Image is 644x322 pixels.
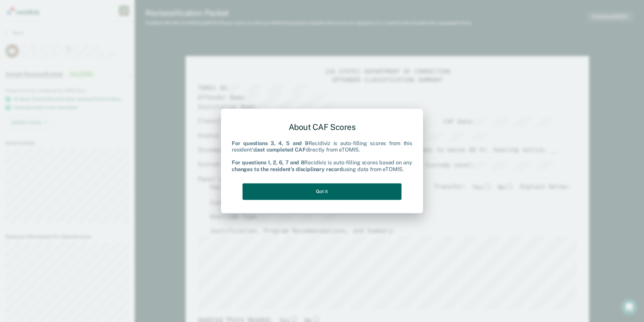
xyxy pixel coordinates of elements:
div: Recidiviz is auto-filling scores from this resident's directly from eTOMIS. Recidiviz is auto-fil... [232,140,412,172]
b: For questions 1, 2, 6, 7 and 8 [232,160,304,166]
div: About CAF Scores [232,117,412,137]
button: Got it [243,183,401,200]
b: changes to the resident's disciplinary record [232,166,343,172]
b: last completed CAF [255,146,305,153]
b: For questions 3, 4, 5 and 9 [232,140,309,146]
